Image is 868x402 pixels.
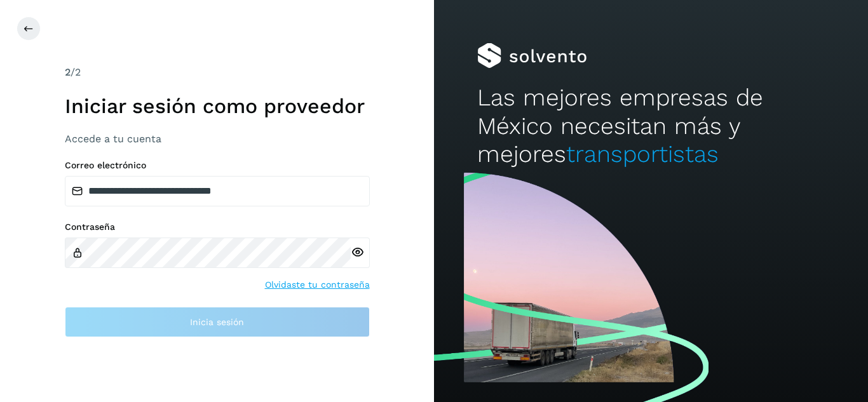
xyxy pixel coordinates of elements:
span: Inicia sesión [190,318,244,326]
h1: Iniciar sesión como proveedor [65,94,370,118]
h3: Accede a tu cuenta [65,133,370,145]
span: 2 [65,66,71,78]
span: transportistas [566,140,719,168]
button: Inicia sesión [65,307,370,337]
div: /2 [65,65,370,80]
a: Olvidaste tu contraseña [265,278,370,291]
label: Contraseña [65,222,370,232]
label: Correo electrónico [65,160,370,171]
h2: Las mejores empresas de México necesitan más y mejores [477,84,824,168]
